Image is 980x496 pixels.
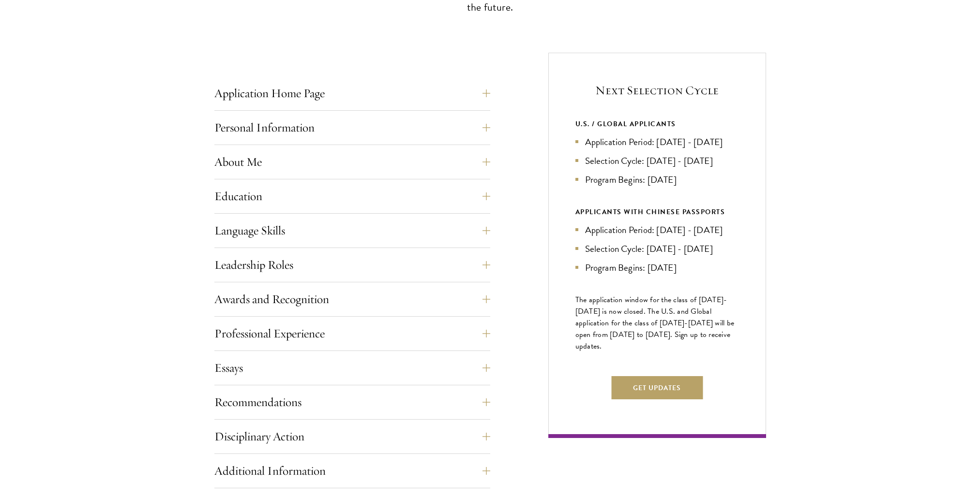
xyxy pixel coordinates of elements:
[575,135,739,149] li: Application Period: [DATE] - [DATE]
[214,356,490,379] button: Essays
[575,206,739,218] div: APPLICANTS WITH CHINESE PASSPORTS
[575,242,739,256] li: Selection Cycle: [DATE] - [DATE]
[214,219,490,242] button: Language Skills
[575,82,739,99] h5: Next Selection Cycle
[214,150,490,174] button: About Me
[214,116,490,139] button: Personal Information
[575,294,735,352] span: The application window for the class of [DATE]-[DATE] is now closed. The U.S. and Global applicat...
[575,261,739,275] li: Program Begins: [DATE]
[575,154,739,168] li: Selection Cycle: [DATE] - [DATE]
[214,253,490,277] button: Leadership Roles
[214,391,490,414] button: Recommendations
[575,118,739,130] div: U.S. / GLOBAL APPLICANTS
[575,223,739,237] li: Application Period: [DATE] - [DATE]
[214,82,490,105] button: Application Home Page
[611,376,703,399] button: Get Updates
[575,173,739,187] li: Program Begins: [DATE]
[214,185,490,208] button: Education
[214,322,490,345] button: Professional Experience
[214,459,490,482] button: Additional Information
[214,425,490,448] button: Disciplinary Action
[214,288,490,311] button: Awards and Recognition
